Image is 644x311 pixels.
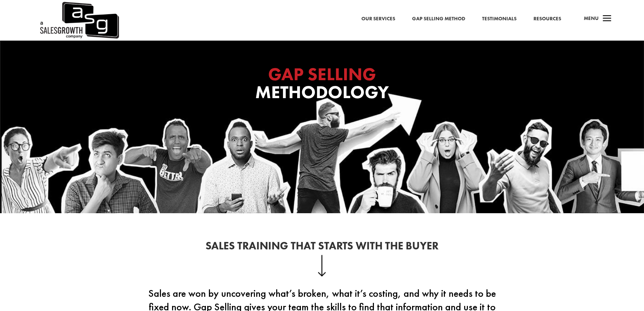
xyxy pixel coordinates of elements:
a: Gap Selling Method [412,15,465,23]
a: Our Services [361,15,395,23]
span: GAP SELLING [268,63,376,86]
img: down-arrow [318,255,326,276]
span: Menu [584,15,599,22]
span: a [600,12,614,26]
a: Resources [533,15,561,23]
h2: Sales Training That Starts With the Buyer [140,241,505,255]
h1: Methodology [187,65,457,105]
a: Testimonials [482,15,517,23]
